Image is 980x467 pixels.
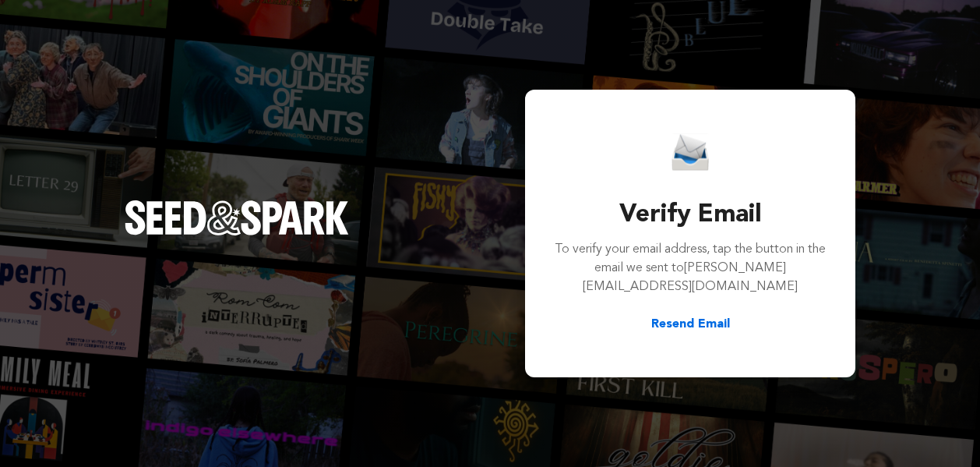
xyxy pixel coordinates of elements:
[583,262,798,293] span: [PERSON_NAME][EMAIL_ADDRESS][DOMAIN_NAME]
[651,315,730,334] button: Resend Email
[125,200,349,235] img: Seed&Spark Logo
[553,196,827,234] h3: Verify Email
[125,200,349,266] a: Seed&Spark Homepage
[672,133,709,172] img: Seed&Spark Email Icon
[553,240,827,296] p: To verify your email address, tap the button in the email we sent to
